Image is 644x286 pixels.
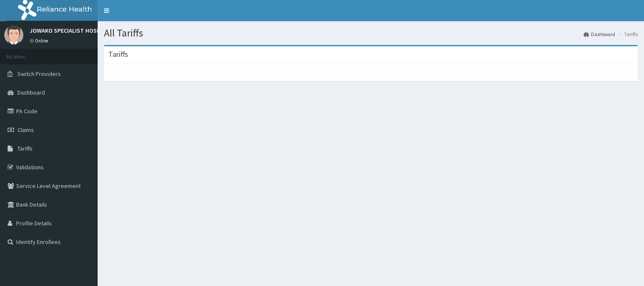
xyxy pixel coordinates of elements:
[108,50,128,58] h3: Tariffs
[30,38,50,44] a: Online
[584,31,615,38] a: Dashboard
[17,126,34,134] span: Claims
[616,31,638,38] li: Tariffs
[17,145,33,152] span: Tariffs
[17,89,45,96] span: Dashboard
[4,25,23,45] img: User Image
[30,28,112,34] p: JOWAKO SPECIALIST HOSPITAL
[17,70,61,78] span: Switch Providers
[104,28,638,39] h1: All Tariffs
